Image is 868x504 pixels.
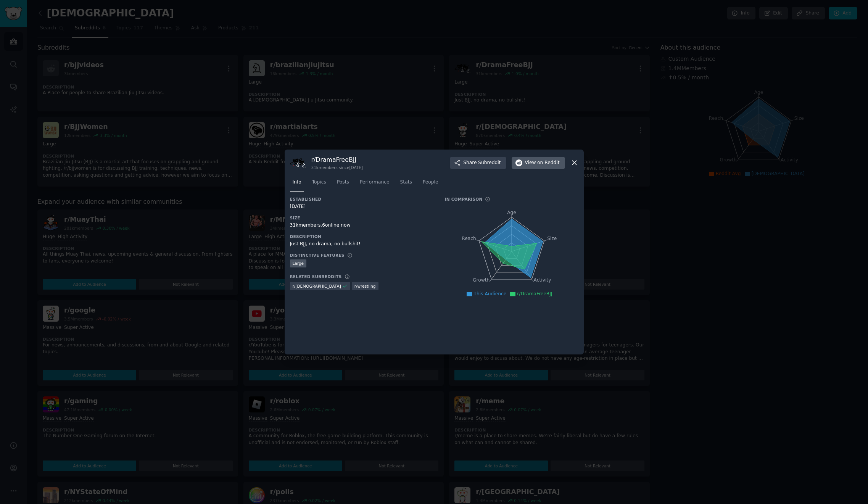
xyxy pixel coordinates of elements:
[309,176,329,192] a: Topics
[398,176,415,192] a: Stats
[512,157,565,169] button: Viewon Reddit
[312,179,326,186] span: Topics
[360,179,390,186] span: Performance
[290,176,304,192] a: Info
[290,234,434,239] h3: Description
[290,155,306,171] img: DramaFreeBJJ
[450,157,506,169] button: ShareSubreddit
[423,179,438,186] span: People
[463,159,501,166] span: Share
[547,235,557,241] tspan: Size
[290,196,434,202] h3: Established
[420,176,441,192] a: People
[337,179,349,186] span: Posts
[293,283,341,289] span: r/ [DEMOGRAPHIC_DATA]
[533,277,551,283] tspan: Activity
[525,159,560,166] span: View
[473,277,490,283] tspan: Growth
[290,253,345,258] h3: Distinctive Features
[473,291,506,296] span: This Audience
[400,179,412,186] span: Stats
[462,235,476,241] tspan: Reach
[357,176,392,192] a: Performance
[293,179,301,186] span: Info
[517,291,552,296] span: r/DramaFreeBJJ
[290,274,342,279] h3: Related Subreddits
[311,165,363,170] div: 31k members since [DATE]
[537,159,559,166] span: on Reddit
[290,222,434,229] div: 31k members, 6 online now
[354,283,376,289] span: r/ wrestling
[290,203,434,210] div: [DATE]
[445,196,483,202] h3: In Comparison
[478,159,501,166] span: Subreddit
[290,241,434,248] div: Just BJJ, no drama, no bullshit!
[507,210,516,215] tspan: Age
[290,259,307,267] div: Large
[290,215,434,221] h3: Size
[311,156,363,164] h3: r/ DramaFreeBJJ
[334,176,352,192] a: Posts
